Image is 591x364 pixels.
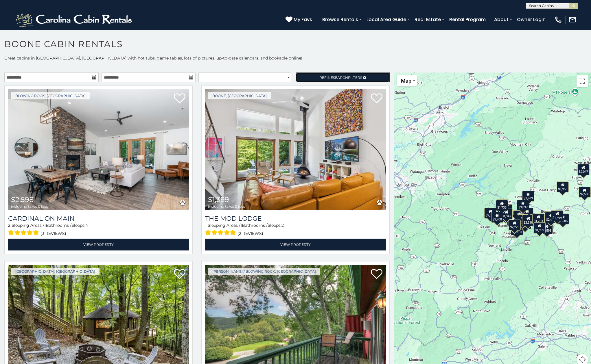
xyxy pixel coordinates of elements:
[446,14,489,25] a: Rental Program
[491,14,511,25] a: About
[205,222,386,237] div: Sleeping Areas / Bathrooms / Sleeps:
[8,223,10,228] span: 2
[578,187,590,198] div: $2,500
[208,268,320,275] a: [PERSON_NAME] / Blowing Rock, [GEOGRAPHIC_DATA]
[577,75,588,87] button: Toggle fullscreen view
[205,223,207,228] span: 1
[205,215,386,222] a: The Mod Lodge
[44,223,46,228] span: 1
[208,195,229,204] span: $1,399
[174,93,185,105] a: Add to favorites
[540,223,553,234] div: $2,598
[554,16,562,24] img: phone-regular-white.png
[557,181,569,192] div: $1,955
[364,14,409,25] a: Local Area Guide
[577,164,589,175] div: $2,047
[545,212,557,223] div: $2,411
[281,223,284,228] span: 2
[296,73,390,82] a: RefineSearchFilters
[286,16,314,23] a: My Favs
[500,209,513,220] div: $1,347
[517,214,529,225] div: $2,630
[517,200,529,211] div: $3,037
[496,199,508,210] div: $1,882
[11,205,48,208] span: including taxes & fees
[521,208,533,219] div: $2,183
[522,191,534,202] div: $1,983
[85,223,88,228] span: 4
[8,215,189,222] a: Cardinal On Main
[568,16,577,24] img: mail-regular-white.png
[205,89,386,210] a: The Mod Lodge $1,399 including taxes & fees
[8,239,189,250] a: View Property
[511,224,523,235] div: $2,310
[237,230,263,237] span: (2 reviews)
[11,268,100,275] a: [GEOGRAPHIC_DATA], [GEOGRAPHIC_DATA]
[401,78,411,84] span: Map
[8,89,189,210] a: Cardinal On Main $2,598 including taxes & fees
[205,89,386,210] img: The Mod Lodge
[40,230,66,237] span: (3 reviews)
[507,215,519,226] div: $2,382
[294,16,312,23] span: My Favs
[11,92,90,99] a: Blowing Rock, [GEOGRAPHIC_DATA]
[205,239,386,250] a: View Property
[8,222,189,237] div: Sleeping Areas / Bathrooms / Sleeps:
[484,208,496,219] div: $2,086
[532,213,544,224] div: $1,263
[8,89,189,210] img: Cardinal On Main
[319,75,362,80] span: Refine Filters
[319,14,361,25] a: Browse Rentals
[533,222,546,233] div: $1,999
[508,220,520,231] div: $2,223
[397,75,417,86] button: Change map style
[333,75,348,80] span: Search
[522,215,534,226] div: $2,510
[208,205,245,208] span: including taxes & fees
[498,205,510,216] div: $1,236
[14,11,135,28] img: White-1-2.png
[412,14,444,25] a: Real Estate
[11,195,34,204] span: $2,598
[514,14,548,25] a: Owner Login
[545,211,557,222] div: $2,085
[496,200,508,211] div: $1,733
[174,268,185,281] a: Add to favorites
[557,213,569,224] div: $1,686
[208,92,271,99] a: Boone, [GEOGRAPHIC_DATA]
[491,212,503,223] div: $2,708
[371,268,382,281] a: Add to favorites
[240,223,242,228] span: 1
[551,210,563,221] div: $1,399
